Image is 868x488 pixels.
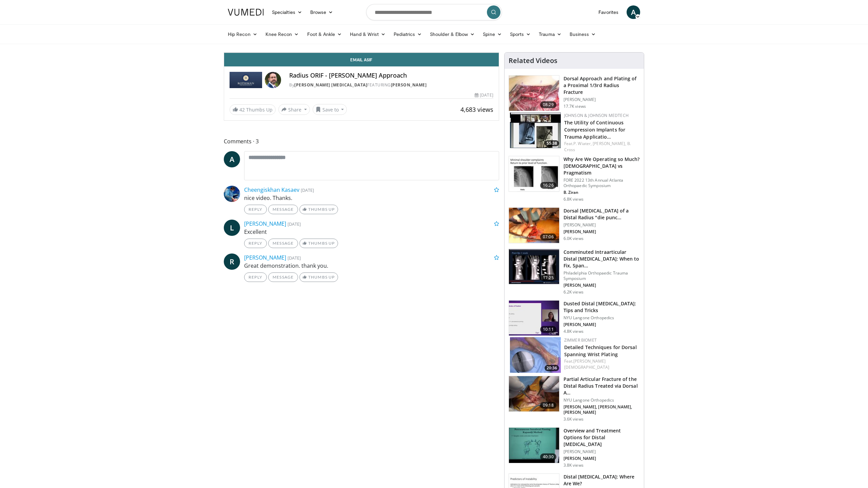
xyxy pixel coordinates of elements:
[509,249,640,295] a: 17:25 Comminuted Intraarticular Distal [MEDICAL_DATA]: When to Fix, Span… Philadelphia Orthopaedi...
[510,113,561,148] a: 55:38
[509,300,640,336] a: 10:11 Dusted Distal [MEDICAL_DATA]: Tips and Tricks NYU Langone Orthopedics [PERSON_NAME] 4.8K views
[244,220,286,227] a: [PERSON_NAME]
[506,27,535,41] a: Sports
[564,156,640,176] h3: Why Are We Operating so Much? [DEMOGRAPHIC_DATA] vs Pragmatism
[244,186,299,194] a: Cheengiskhan Kasaev
[278,104,310,115] button: Share
[268,205,298,214] a: Message
[299,205,338,214] a: Thumbs Up
[564,178,640,188] p: FORE 2022 13th Annual Atlanta Orthopaedic Symposium
[509,249,559,284] img: c2d76d2b-32a1-47bf-abca-1a9f3ed4a02e.150x105_q85_crop-smart_upscale.jpg
[244,239,267,248] a: Reply
[564,229,640,235] p: [PERSON_NAME]
[303,27,346,41] a: Foot & Ankle
[244,272,267,282] a: Reply
[509,75,640,111] a: 08:29 Dorsal Approach and Plating of a Proximal 1/3rd Radius Fracture [PERSON_NAME] 17.7K views
[390,27,426,41] a: Pediatrics
[224,253,240,270] a: R
[510,337,561,373] img: 758d844e-3508-4a09-9c8d-31cc06d7cd3c.150x105_q85_crop-smart_upscale.jpg
[540,101,556,108] span: 08:29
[289,72,493,79] h4: Radius ORIF - [PERSON_NAME] Approach
[564,416,584,422] p: 3.6K views
[224,53,499,66] a: Email Asif
[509,156,640,202] a: 16:26 Why Are We Operating so Much? [DEMOGRAPHIC_DATA] vs Pragmatism FORE 2022 13th Annual Atlant...
[244,254,286,261] a: [PERSON_NAME]
[510,337,561,373] a: 20:36
[564,322,640,327] p: [PERSON_NAME]
[265,72,281,88] img: Avatar
[564,300,640,314] h3: Dusted Distal [MEDICAL_DATA]: Tips and Tricks
[301,187,314,193] small: [DATE]
[268,272,298,282] a: Message
[224,27,261,41] a: Hip Recon
[509,428,559,463] img: 63684223-d148-45f4-b978-6c9c69c2ec1b.150x105_q85_crop-smart_upscale.jpg
[475,92,493,98] div: [DATE]
[268,5,306,19] a: Specialties
[510,113,561,148] img: 05424410-063a-466e-aef3-b135df8d3cb3.150x105_q85_crop-smart_upscale.jpg
[564,463,584,468] p: 3.8K views
[535,27,566,41] a: Trauma
[564,456,640,461] p: [PERSON_NAME]
[564,289,584,295] p: 6.2K views
[299,272,338,282] a: Thumbs Up
[564,358,610,370] a: [PERSON_NAME][DEMOGRAPHIC_DATA]
[627,5,640,19] span: A
[564,427,640,448] h3: Overview and Treatment Options for Distal [MEDICAL_DATA]
[540,274,556,281] span: 17:25
[509,301,559,336] img: 61c58ca6-b1f4-41db-9bce-14b13d9e757b.150x105_q85_crop-smart_upscale.jpg
[224,151,240,167] a: A
[509,76,559,111] img: edd4a696-d698-4b82-bf0e-950aa4961b3f.150x105_q85_crop-smart_upscale.jpg
[306,5,337,19] a: Browse
[224,220,240,236] a: L
[288,221,301,227] small: [DATE]
[540,326,556,333] span: 10:11
[564,119,625,140] a: The Utility of Continuous Compression Implants for Trauma Applicatio…
[426,27,479,41] a: Shoulder & Elbow
[313,104,347,115] button: Save to
[366,4,502,20] input: Search topics, interventions
[594,5,623,19] a: Favorites
[391,82,427,88] a: [PERSON_NAME]
[346,27,390,41] a: Hand & Wrist
[564,449,640,454] p: [PERSON_NAME]
[564,222,640,228] p: [PERSON_NAME]
[564,329,584,334] p: 4.8K views
[593,141,626,146] a: [PERSON_NAME],
[294,82,367,88] a: [PERSON_NAME] [MEDICAL_DATA]
[564,270,640,281] p: Philadelphia Orthopaedic Trauma Symposium
[230,72,262,88] img: Rothman Hand Surgery
[239,106,245,113] span: 42
[509,156,559,191] img: 99079dcb-b67f-40ef-8516-3995f3d1d7db.150x105_q85_crop-smart_upscale.jpg
[564,398,640,403] p: NYU Langone Orthopedics
[299,239,338,248] a: Thumbs Up
[564,104,586,109] p: 17.7K views
[564,190,640,195] p: B. Ziran
[564,75,640,96] h3: Dorsal Approach and Plating of a Proximal 1/3rd Radius Fracture
[224,186,240,202] img: Avatar
[564,358,638,370] div: Feat.
[509,207,640,243] a: 07:06 Dorsal [MEDICAL_DATA] of a Distal Radius "die punc… [PERSON_NAME] [PERSON_NAME] 6.0K views
[540,402,556,409] span: 09:18
[545,140,559,146] span: 55:38
[564,344,637,358] a: Detailed Techniques for Dorsal Spanning Wrist Plating
[289,82,493,88] div: By FEATURING
[564,141,631,152] a: B. Cross
[224,53,499,53] video-js: Video Player
[244,205,267,214] a: Reply
[460,105,493,114] span: 4,683 views
[564,207,640,221] h3: Dorsal [MEDICAL_DATA] of a Distal Radius "die punc…
[509,208,559,243] img: 66e8a908-5181-456e-9087-b4022d3aa5b8.150x105_q85_crop-smart_upscale.jpg
[564,197,584,202] p: 6.8K views
[564,249,640,269] h3: Comminuted Intraarticular Distal [MEDICAL_DATA]: When to Fix, Span…
[540,453,556,460] span: 40:30
[566,27,600,41] a: Business
[479,27,506,41] a: Spine
[288,255,301,261] small: [DATE]
[244,262,499,270] p: Great demonstration. thank you.
[545,365,559,371] span: 20:36
[564,404,640,415] p: [PERSON_NAME], [PERSON_NAME], [PERSON_NAME]
[564,315,640,321] p: NYU Langone Orthopedics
